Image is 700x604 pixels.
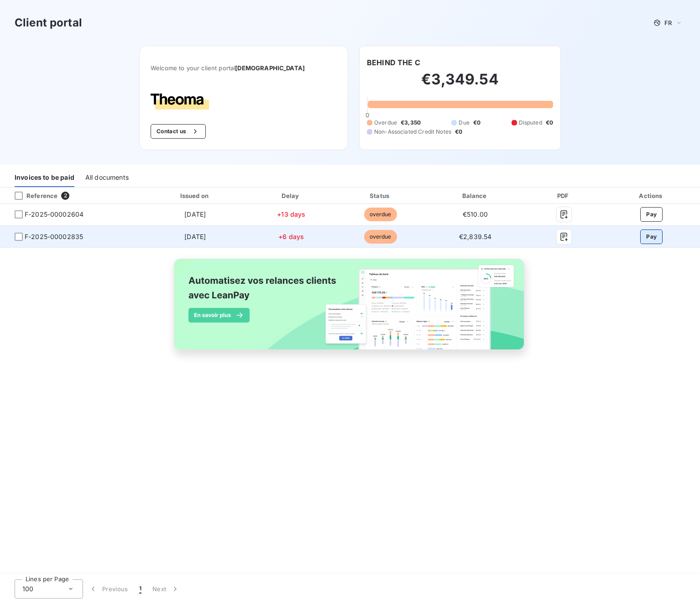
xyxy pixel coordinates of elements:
span: €0 [546,119,553,127]
div: Invoices to be paid [15,168,74,187]
span: [DATE] [184,233,206,240]
span: €510.00 [463,210,488,218]
span: 2 [61,192,69,200]
div: Balance [428,191,523,200]
span: F-2025-00002604 [25,210,84,219]
div: Reference [7,192,57,200]
div: All documents [85,168,129,187]
span: [DEMOGRAPHIC_DATA] [235,64,305,72]
span: +6 days [278,233,304,240]
span: +13 days [277,210,305,218]
div: Issued on [145,191,246,200]
button: Contact us [151,124,206,139]
img: banner [166,253,534,365]
span: €0 [455,128,462,136]
h2: €3,349.54 [367,70,553,98]
button: Next [147,579,185,599]
span: €0 [473,119,481,127]
span: 100 [22,584,33,594]
span: Overdue [374,119,397,127]
span: FR [664,19,672,26]
span: overdue [364,208,397,221]
button: Previous [83,579,134,599]
span: overdue [364,230,397,244]
span: [DATE] [184,210,206,218]
button: Pay [640,207,663,222]
div: Actions [605,191,698,200]
div: Delay [250,191,333,200]
span: Welcome to your client portal [151,64,337,72]
span: F-2025-00002835 [25,232,83,241]
span: 0 [366,111,369,119]
span: €2,839.54 [459,233,491,240]
span: 1 [139,584,141,594]
img: Company logo [151,94,209,109]
button: 1 [134,579,147,599]
h3: Client portal [15,15,82,31]
button: Pay [640,229,663,244]
span: Due [459,119,469,127]
span: Non-Associated Credit Notes [374,128,451,136]
div: Status [337,191,424,200]
h6: BEHIND THE C [367,57,420,68]
div: PDF [527,191,601,200]
span: €3,350 [401,119,421,127]
span: Disputed [519,119,542,127]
